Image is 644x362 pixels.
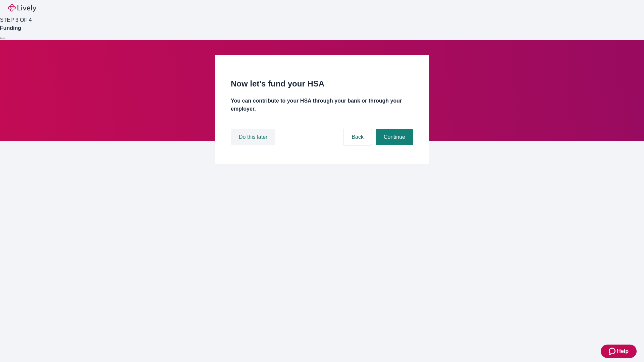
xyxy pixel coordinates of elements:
[8,4,36,12] img: Lively
[617,347,629,355] span: Help
[376,129,413,145] button: Continue
[343,129,372,145] button: Back
[609,347,617,355] svg: Zendesk support icon
[231,129,275,145] button: Do this later
[601,345,637,358] button: Zendesk support iconHelp
[231,78,413,90] h2: Now let’s fund your HSA
[231,97,413,113] h4: You can contribute to your HSA through your bank or through your employer.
